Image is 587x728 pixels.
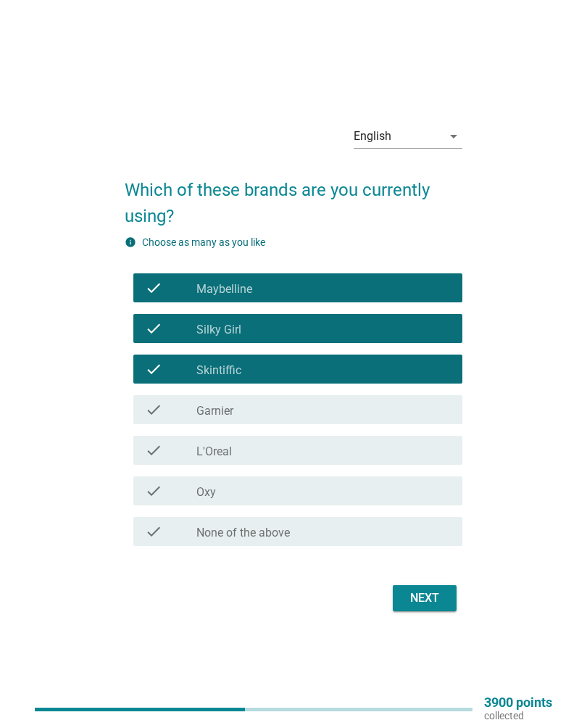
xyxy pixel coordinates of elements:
[196,363,241,378] label: Skintiffic
[125,236,136,248] i: info
[142,236,265,248] label: Choose as many as you like
[125,162,462,229] h2: Which of these brands are you currently using?
[196,323,241,337] label: Silky Girl
[404,590,445,607] div: Next
[445,128,462,145] i: arrow_drop_down
[196,485,216,500] label: Oxy
[145,523,162,540] i: check
[196,526,290,540] label: None of the above
[484,696,552,709] p: 3900 points
[354,130,391,143] div: English
[145,401,162,418] i: check
[196,282,252,297] label: Maybelline
[196,404,233,418] label: Garnier
[196,444,232,459] label: L'Oreal
[145,442,162,459] i: check
[145,360,162,378] i: check
[145,482,162,500] i: check
[393,585,457,611] button: Next
[145,279,162,297] i: check
[484,709,552,722] p: collected
[145,320,162,337] i: check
